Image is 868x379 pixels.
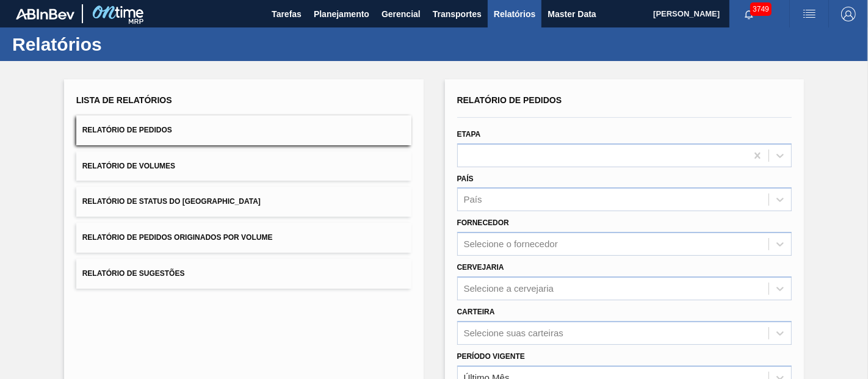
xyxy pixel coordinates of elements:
[76,115,411,145] button: Relatório de Pedidos
[457,263,504,272] label: Cervejaria
[457,95,562,105] span: Relatório de Pedidos
[464,239,558,250] div: Selecione o fornecedor
[457,218,509,227] label: Fornecedor
[802,7,817,21] img: userActions
[82,269,185,278] span: Relatório de Sugestões
[464,283,554,294] div: Selecione a cervejaria
[82,162,175,170] span: Relatório de Volumes
[272,7,302,21] span: Tarefas
[82,233,273,242] span: Relatório de Pedidos Originados por Volume
[457,130,481,139] label: Etapa
[464,328,563,338] div: Selecione suas carteiras
[433,7,482,21] span: Transportes
[382,7,421,21] span: Gerencial
[16,9,74,20] img: TNhmsLtSVTkK8tSr43FrP2fwEKptu5GPRR3wAAAABJRU5ErkJggg==
[457,175,474,183] label: País
[750,2,772,16] span: 3749
[314,7,369,21] span: Planejamento
[12,37,229,51] h1: Relatórios
[82,197,261,206] span: Relatório de Status do [GEOGRAPHIC_DATA]
[76,223,411,253] button: Relatório de Pedidos Originados por Volume
[76,151,411,181] button: Relatório de Volumes
[457,308,495,316] label: Carteira
[464,195,482,205] div: País
[76,259,411,289] button: Relatório de Sugestões
[729,5,769,23] button: Notificações
[841,7,856,21] img: Logout
[76,95,172,105] span: Lista de Relatórios
[76,187,411,217] button: Relatório de Status do [GEOGRAPHIC_DATA]
[494,7,535,21] span: Relatórios
[457,352,525,361] label: Período Vigente
[548,7,596,21] span: Master Data
[82,126,172,134] span: Relatório de Pedidos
